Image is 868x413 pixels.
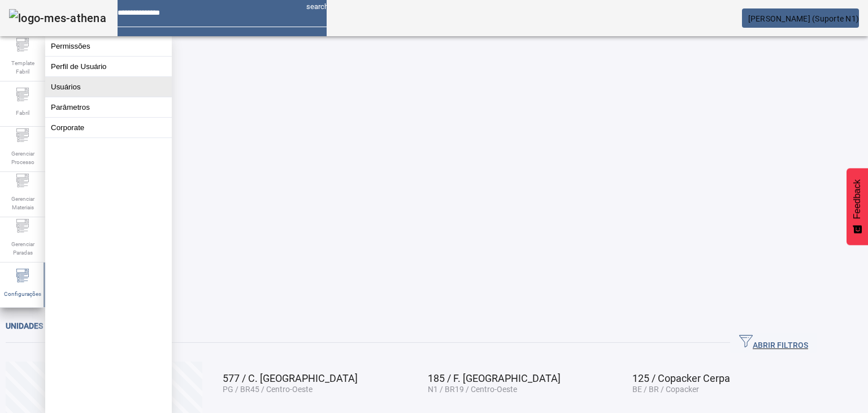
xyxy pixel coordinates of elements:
button: Parâmetros [45,97,172,117]
button: Usuários [45,77,172,97]
button: Permissões [45,36,172,56]
span: [PERSON_NAME] (Suporte N1) [748,14,860,23]
img: logo-mes-athena [9,9,106,27]
span: ABRIR FILTROS [739,334,808,351]
span: 577 / C. [GEOGRAPHIC_DATA] [223,372,358,384]
button: ABRIR FILTROS [730,333,817,353]
span: Gerenciar Processo [6,146,40,170]
span: Configurações [1,286,45,302]
span: Fabril [12,105,33,121]
span: BE / BR / Copacker [632,385,699,394]
span: Unidades [6,321,43,330]
button: Corporate [45,118,172,137]
button: Perfil de Usuário [45,57,172,76]
span: 185 / F. [GEOGRAPHIC_DATA] [428,372,561,384]
span: Gerenciar Materiais [6,191,40,215]
span: N1 / BR19 / Centro-Oeste [428,385,517,394]
span: Gerenciar Paradas [6,236,40,260]
span: 125 / Copacker Cerpa [632,372,730,384]
span: Template Fabril [6,55,40,79]
span: PG / BR45 / Centro-Oeste [223,385,313,394]
button: Feedback - Mostrar pesquisa [847,168,868,245]
span: Feedback [852,179,862,219]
